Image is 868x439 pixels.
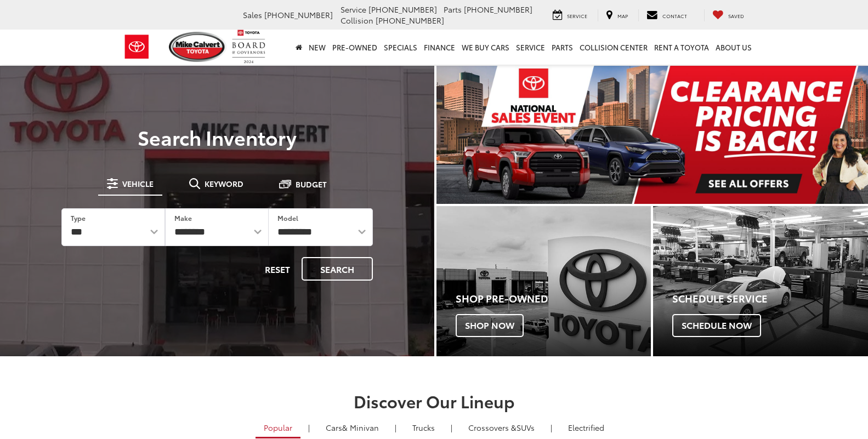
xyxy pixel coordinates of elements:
a: Popular [256,418,300,438]
span: Map [617,12,628,19]
a: Pre-Owned [329,30,381,65]
a: Parts [548,30,576,65]
img: Mike Calvert Toyota [169,32,227,62]
div: Toyota [436,206,651,356]
a: Contact [638,9,695,21]
a: New [305,30,329,65]
a: Cars [317,418,387,437]
a: Home [292,30,305,65]
span: [PHONE_NUMBER] [376,15,444,26]
span: Schedule Now [672,314,761,337]
a: Specials [381,30,421,65]
span: [PHONE_NUMBER] [368,4,437,15]
span: Sales [243,9,262,20]
h4: Schedule Service [672,293,868,304]
a: Electrified [560,418,612,437]
img: Toyota [116,29,157,65]
span: Vehicle [122,180,154,187]
a: WE BUY CARS [458,30,513,65]
a: Shop Pre-Owned Shop Now [436,206,651,356]
a: Schedule Service Schedule Now [653,206,868,356]
h3: Search Inventory [46,126,388,148]
span: [PHONE_NUMBER] [264,9,333,20]
a: Service [544,9,595,21]
div: Toyota [653,206,868,356]
label: Make [174,213,192,223]
a: About Us [712,30,755,65]
a: Finance [421,30,458,65]
a: SUVs [460,418,543,437]
span: [PHONE_NUMBER] [464,4,532,15]
span: Saved [728,12,744,19]
span: Service [567,12,587,19]
a: My Saved Vehicles [704,9,752,21]
a: Collision Center [576,30,651,65]
a: Trucks [404,418,443,437]
h2: Discover Our Lineup [48,392,821,410]
span: Shop Now [456,314,524,337]
a: Map [598,9,636,21]
button: Search [302,257,373,281]
li: | [448,422,455,433]
li: | [548,422,555,433]
h4: Shop Pre-Owned [456,293,651,304]
label: Type [71,213,86,223]
span: Collision [341,15,373,26]
li: | [392,422,399,433]
span: Budget [296,180,327,188]
li: | [305,422,313,433]
button: Reset [256,257,299,281]
span: Crossovers & [468,422,517,433]
a: Service [513,30,548,65]
a: Rent a Toyota [651,30,712,65]
span: Parts [444,4,462,15]
label: Model [277,213,298,223]
span: Contact [662,12,687,19]
span: & Minivan [342,422,379,433]
span: Keyword [205,180,243,187]
span: Service [341,4,366,15]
